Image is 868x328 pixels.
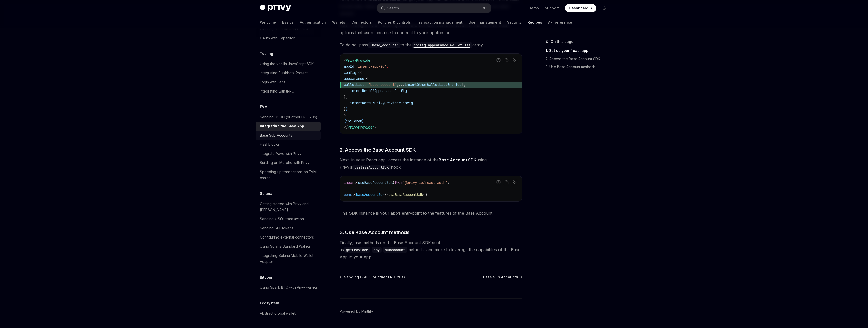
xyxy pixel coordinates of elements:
a: Integrating Flashbots Protect [256,68,321,78]
span: Base Sub Accounts [483,275,518,280]
span: config [344,70,356,75]
a: 1. Set up your React app [546,47,613,55]
a: Abstract global wallet [256,309,321,318]
code: subaccount [383,247,407,253]
div: Abstract global wallet [260,310,296,316]
span: Next, configure your React app to show the Base Account as one of the external wallet options tha... [340,22,522,36]
span: ... [344,88,350,93]
a: Transaction management [417,16,463,28]
span: PrivyProvider [346,58,372,63]
a: Base Account SDK [439,157,476,163]
a: Sending USDC (or other ERC-20s) [256,113,321,122]
h5: Bitcoin [260,274,272,280]
span: ... [344,186,350,191]
span: 2. Access the Base Account SDK [340,146,416,153]
a: Wallets [332,16,345,28]
span: (); [423,192,429,197]
span: To do so, pass to the array. [340,41,522,48]
span: = [356,70,358,75]
div: Using Solana Standard Wallets [260,243,311,249]
span: }, [344,95,348,99]
span: Dashboard [569,6,588,11]
code: getProvider [344,247,370,253]
a: Base Sub Accounts [483,275,522,280]
button: Ask AI [511,57,518,63]
div: Getting started with Privy and [PERSON_NAME] [260,201,318,213]
div: Using the vanilla JavaScript SDK [260,61,314,67]
div: Speeding up transactions on EVM chains [260,169,318,181]
a: OAuth with Capacitor [256,33,321,43]
span: appId [344,64,354,69]
span: { [366,76,368,81]
span: } [362,119,364,123]
span: > [374,125,376,130]
button: Copy the contents from the code block [503,179,510,186]
a: Dashboard [565,4,596,12]
span: import [344,180,356,185]
a: Integrating Solana Mobile Wallet Adapter [256,251,321,266]
button: Report incorrect code [495,179,502,186]
div: Integrating Flashbots Protect [260,70,308,76]
a: Login with Lens [256,78,321,87]
a: Integrate Aave with Privy [256,149,321,158]
span: ; [447,180,449,185]
a: Security [507,16,522,28]
a: Authentication [300,16,326,28]
span: , [397,82,399,87]
a: Using Solana Standard Wallets [256,242,321,251]
span: 3. Use Base Account methods [340,229,410,236]
a: Support [545,6,559,11]
span: useBaseAccountSdk [389,192,423,197]
a: 2. Access the Base Account SDK [546,55,613,63]
a: Base Sub Accounts [256,131,321,140]
button: Open search [377,4,491,13]
span: } [346,107,348,111]
span: , [386,64,389,69]
span: useBaseAccountSdk [358,180,393,185]
div: Sending a SOL transaction [260,216,304,222]
a: Using the vanilla JavaScript SDK [256,59,321,68]
span: [ [366,82,368,87]
span: const [344,192,354,197]
a: User management [469,16,501,28]
a: Welcome [260,16,276,28]
span: appearance: [344,76,366,81]
span: = [386,192,389,197]
button: Copy the contents from the code block [503,57,510,63]
h5: Tooling [260,51,273,57]
a: Integrating the Base App [256,122,321,131]
a: Sending SPL tokens [256,224,321,233]
span: { [358,70,360,75]
div: Sending SPL tokens [260,225,293,231]
div: Integrate Aave with Privy [260,151,301,157]
div: OAuth with Capacitor [260,35,295,41]
img: dark logo [260,5,291,12]
div: Building on Morpho with Privy [260,160,309,166]
span: from [395,180,403,185]
span: insertOtherWalletListEntries [405,82,461,87]
div: Configuring external connectors [260,234,314,240]
div: Base Sub Accounts [260,132,292,138]
span: } [393,180,395,185]
div: Flashblocks [260,141,280,148]
span: > [344,113,346,117]
a: Demo [529,6,539,11]
a: config.appearance.walletList [412,42,472,47]
span: insertRestOfPrivyProviderConfig [350,101,413,105]
a: Recipes [528,16,542,28]
a: Basics [282,16,294,28]
h5: Ecosystem [260,300,279,306]
span: ... [399,82,405,87]
span: ... [344,101,350,105]
span: Finally, use methods on the Base Account SDK such as , , methods, and more to leverage the capabi... [340,239,522,260]
button: Report incorrect code [495,57,502,63]
span: Sending USDC (or other ERC-20s) [344,275,405,280]
a: Connectors [351,16,372,28]
span: { [356,180,358,185]
span: PrivyProvider [348,125,374,130]
span: ], [461,82,466,87]
span: 'base_account' [368,82,397,87]
a: 3. Use Base Account methods [546,63,613,71]
code: pay [372,247,382,253]
div: Login with Lens [260,79,285,85]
